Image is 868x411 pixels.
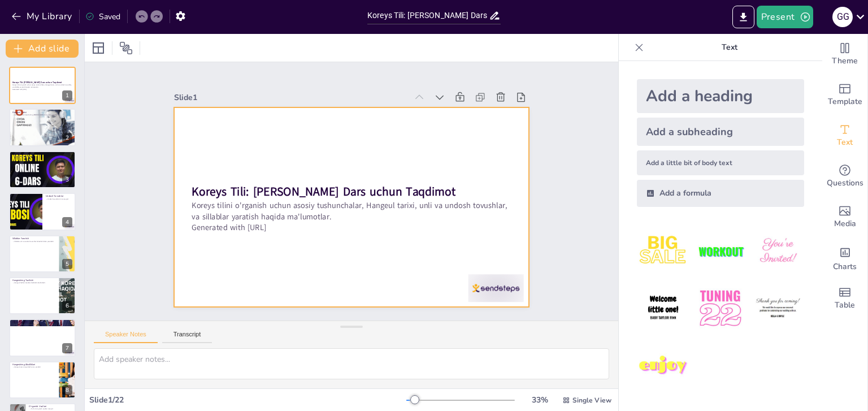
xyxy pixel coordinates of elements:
button: Add slide [6,40,79,58]
img: 7.jpeg [637,340,689,392]
img: 3.jpeg [752,225,804,278]
div: Slide 1 [197,57,426,116]
div: 4 [62,217,72,227]
div: Saved [85,11,120,22]
img: 5.jpeg [694,282,747,335]
div: Layout [89,39,107,57]
span: Single View [572,396,611,405]
span: Table [835,299,855,312]
div: 2 [62,133,72,143]
span: Media [834,218,856,230]
button: My Library [8,7,77,25]
span: Position [119,41,133,55]
img: 4.jpeg [637,282,689,335]
p: Unli tovushlar 10 ta mavjud. [12,155,72,158]
p: Turli xil o'rganish usullari mavjud. [29,408,72,410]
p: Undosh tovushlar 14 ta mavjud. [46,198,72,201]
div: Add a heading [637,79,804,113]
strong: Koreys Tili: [PERSON_NAME] Dars uchun Taqdimot [12,81,62,84]
div: Add ready made slides [822,75,867,115]
div: Change the overall theme [822,34,867,75]
p: Hangeulning Tuzilishi [12,279,56,282]
div: 4 [9,193,76,230]
div: 3 [9,151,76,188]
strong: Koreys Tili: [PERSON_NAME] Dars uchun Taqdimot [194,150,455,221]
p: Hangeul oson o'rganiladi va tez yoziladi. [12,366,56,368]
button: Export to PowerPoint [732,6,754,28]
div: 7 [9,319,76,356]
input: Insert title [367,7,489,24]
div: 3 [62,175,72,185]
p: Generated with [URL] [186,188,501,266]
div: 33 % [526,395,553,405]
span: Questions [827,177,863,189]
div: G G [832,7,853,27]
span: Text [837,136,853,149]
img: 2.jpeg [694,225,747,278]
p: Koreys tilini o'rganish uchun asosiy tushunchalar, Hangeul tarixi, unli va undosh tovushlar, va s... [189,167,506,255]
p: Hangeul tarixi 15-asrda King [PERSON_NAME] tomonidan yaratilgan. [12,114,72,116]
span: Charts [833,261,857,273]
p: Hangeul harflari kvadrat shaklida birlashtiriladi. [12,282,56,284]
div: 5 [62,259,72,269]
p: [PERSON_NAME] [12,321,72,324]
p: Text [648,34,811,61]
div: 7 [62,343,72,353]
p: Undosh Tovushlar [46,194,72,198]
div: Add text boxes [822,115,867,156]
div: Add a formula [637,180,804,207]
p: Hangeul Tarixi [12,110,72,114]
button: G G [832,6,853,28]
div: 1 [9,67,76,104]
div: 8 [62,385,72,395]
img: 6.jpeg [752,282,804,335]
button: Present [757,6,813,28]
div: Add charts and graphs [822,237,867,278]
p: O'rganish Usullari [29,405,72,408]
div: 1 [62,90,72,101]
div: Get real-time input from your audience [822,156,867,197]
div: 6 [9,277,76,314]
div: 2 [9,109,76,146]
span: Template [828,96,862,108]
div: 6 [62,301,72,311]
div: 5 [9,235,76,272]
p: Sillablar Yaratish [12,236,56,240]
p: Unli Tovushlar [12,153,72,156]
div: Add a table [822,278,867,319]
div: Add a subheading [637,118,804,146]
p: Generated with [URL] [12,88,72,90]
div: Add images, graphics, shapes or video [822,197,867,237]
p: Misol sillablar orqali o'rganamiz. [12,324,72,326]
div: 8 [9,361,76,399]
span: Theme [832,55,858,67]
button: Speaker Notes [94,331,158,343]
img: 1.jpeg [637,225,689,278]
div: Add a little bit of body text [637,150,804,175]
p: Sillablar unli va undosh tovushlar birlashishi bilan yaratiladi. [12,240,56,243]
button: Transcript [162,331,212,343]
p: Koreys tilini o'rganish uchun asosiy tushunchalar, Hangeul tarixi, unli va undosh tovushlar, va s... [12,84,72,88]
p: Hangeulning Afzalliklari [12,362,56,366]
div: Slide 1 / 22 [89,395,406,405]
